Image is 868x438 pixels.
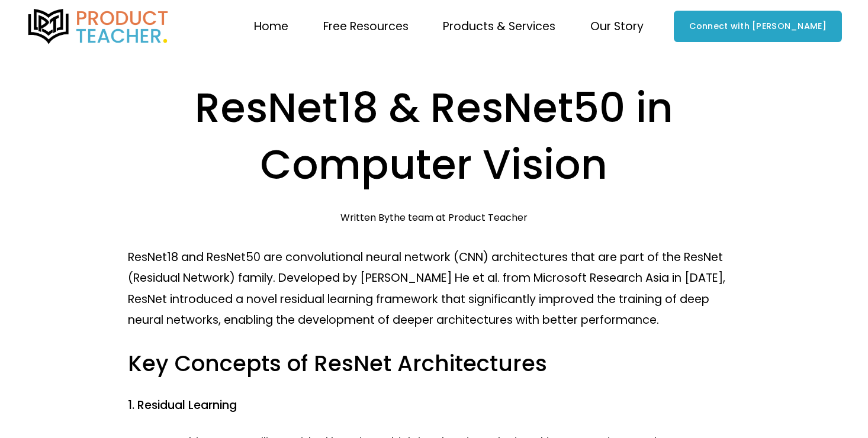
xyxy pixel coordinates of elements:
a: Home [254,15,288,38]
img: Product Teacher [26,9,171,44]
p: ResNet18 and ResNet50 are convolutional neural network (CNN) architectures that are part of the R... [128,247,740,330]
span: Products & Services [443,16,555,37]
span: Free Resources [323,16,409,37]
a: Connect with [PERSON_NAME] [674,11,842,41]
a: folder dropdown [443,15,555,38]
h3: Key Concepts of ResNet Architectures [128,349,740,378]
a: the team at Product Teacher [390,211,528,224]
a: folder dropdown [590,15,644,38]
div: Written By [340,212,528,223]
h4: 1. Residual Learning [128,397,740,413]
a: folder dropdown [323,15,409,38]
h1: ResNet18 & ResNet50 in Computer Vision [128,79,740,194]
span: Our Story [590,16,644,37]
